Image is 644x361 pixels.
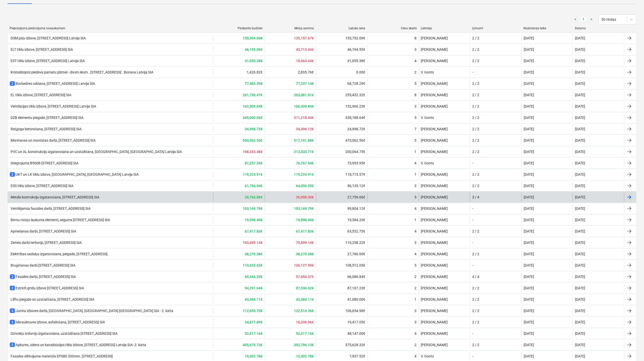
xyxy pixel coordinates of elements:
[294,138,314,142] b: 517,741.88€
[419,114,470,122] div: V. Gonts
[524,286,534,290] div: [DATE]
[10,195,99,199] div: Metāla kostrukciju izgatavošana, [STREET_ADDRESS] SIA
[472,218,473,222] div: -
[524,184,534,188] div: [DATE]
[245,252,263,256] b: 38,270.38€
[245,331,263,336] b: 52,417.16€
[415,252,417,256] div: 4
[10,218,110,222] div: Bērnu rotaļu laukuma elementi, segums [STREET_ADDRESS] SIA
[575,27,622,30] div: Datums
[296,47,314,51] b: 43,713.04€
[524,93,534,97] div: [DATE]
[10,286,84,291] div: Estrich grīdu izbūve [STREET_ADDRESS] SIA
[619,337,644,361] div: Chat Widget
[316,341,367,349] div: 375,628.32€
[575,252,585,256] div: [DATE]
[472,252,479,256] div: 2 / 2
[575,150,585,154] div: [DATE]
[294,263,314,267] b: 106,127.99€
[419,352,470,360] div: V. Gonts
[296,286,314,290] b: 87,536.62€
[472,263,473,267] div: -
[419,91,470,99] div: [PERSON_NAME]
[524,82,534,86] div: [DATE]
[575,172,585,176] div: [DATE]
[415,354,417,358] div: 4
[294,172,314,176] b: 119,224.91€
[243,104,263,108] b: 162,309.84€
[296,161,314,165] b: 76,767.94€
[575,184,585,188] div: [DATE]
[245,195,263,199] b: 28,766.88€
[243,116,263,120] b: 345,000.00€
[213,68,265,76] div: 1,426.82€
[419,193,470,201] div: [PERSON_NAME]
[472,172,479,176] div: 2 / 2
[419,239,470,247] div: [PERSON_NAME]
[415,343,417,347] div: 2
[243,138,263,142] b: 500,062.56€
[419,159,470,167] div: V. Gonts
[316,80,367,88] div: 68,728.29€
[524,127,534,131] div: [DATE]
[316,204,367,213] div: 99,804.12€
[415,104,417,108] div: 3
[294,36,314,40] b: 135,157.67€
[245,354,263,358] b: 10,302.78€
[472,70,473,74] div: -
[316,273,367,281] div: 66,086.84€
[296,354,314,358] b: 10,302.78€
[10,343,15,347] span: 2
[415,116,417,120] div: 5
[243,93,263,97] b: 261,730.47€
[524,252,534,256] div: [DATE]
[415,161,417,165] div: 4
[524,138,534,142] div: [DATE]
[296,195,314,199] b: 26,908.00€
[294,93,314,97] b: 263,081.01€
[296,275,314,279] b: 57,694.07€
[243,150,263,154] b: 198,343.48€
[524,297,534,301] div: [DATE]
[296,59,314,63] b: 18,464.64€
[10,59,85,63] div: EST tīklu izbūve, [STREET_ADDRESS] Latvija SIA
[10,36,86,40] div: DSM pāļu izbūve, [STREET_ADDRESS] Latvija SIA
[575,354,585,358] div: [DATE]
[316,114,367,122] div: 338,188.64€
[472,241,473,245] div: -
[524,241,534,245] div: [DATE]
[296,82,314,86] b: 77,237.14€
[10,27,211,30] div: Pieprasījums piedāvājuma nosaukumam
[10,331,118,336] div: Dzīvokļu ārdurvju izgatavošana, uzstādīšana [STREET_ADDRESS] SIA
[524,275,534,279] div: [DATE]
[472,161,473,165] div: -
[575,286,585,290] div: [DATE]
[524,70,534,74] div: [DATE]
[419,284,470,292] div: [PERSON_NAME]
[10,81,15,86] span: 2
[245,127,263,131] b: 34,998.72€
[316,91,367,99] div: 255,432.32€
[524,263,534,267] div: [DATE]
[316,284,367,292] div: 87,107.23€
[472,354,473,358] div: -
[472,286,479,290] div: 2 / 2
[10,308,173,313] div: Jumta izbūves darbi, [GEOGRAPHIC_DATA], [GEOGRAPHIC_DATA] [GEOGRAPHIC_DATA] SIA - 2. kārta
[316,227,367,235] div: 63,532.73€
[296,229,314,233] b: 67,417.83€
[245,59,263,63] b: 31,055.38€
[472,343,479,347] div: 2 / 2
[296,127,314,131] b: 34,396.12€
[245,229,263,233] b: 67,417.83€
[316,45,367,54] div: 46,194.55€
[415,47,417,51] div: 3
[419,329,470,338] div: [PERSON_NAME]
[575,297,585,301] div: [DATE]
[10,252,108,256] div: Elektrības sadalņu izgatavošana, piegade, [STREET_ADDRESS].
[415,275,417,279] div: 2
[419,148,470,156] div: [PERSON_NAME]
[10,161,78,165] div: Stiegrojums B500B [STREET_ADDRESS] SIA
[10,172,139,177] div: UKT un LK tīklu izbūve, [GEOGRAPHIC_DATA], [GEOGRAPHIC_DATA] Latvija SIA
[316,125,367,133] div: 34,998.72€
[589,16,595,22] a: Next page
